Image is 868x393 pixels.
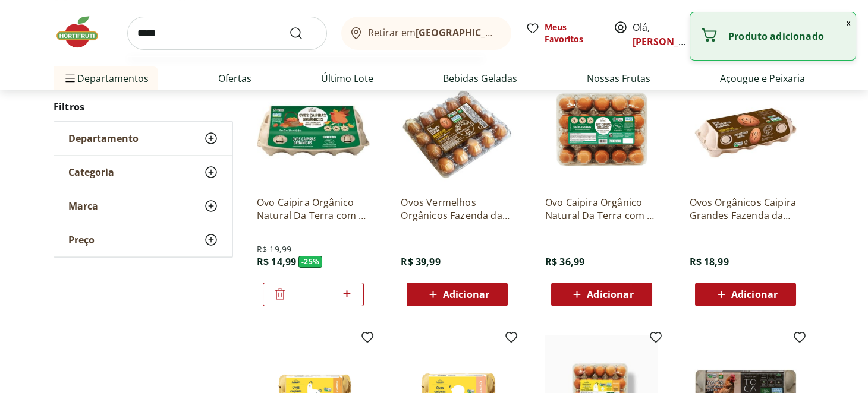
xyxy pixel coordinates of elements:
[257,255,296,268] span: R$ 14,99
[407,283,508,306] button: Adicionar
[68,166,114,178] span: Categoria
[54,95,233,119] h2: Filtros
[443,290,489,299] span: Adicionar
[218,71,251,85] a: Ofertas
[54,156,232,189] button: Categoria
[54,189,232,223] button: Marca
[841,12,856,33] button: Fechar notificação
[545,196,658,222] a: Ovo Caipira Orgânico Natural Da Terra com 20 unidades
[257,243,291,255] span: R$ 19,99
[689,196,802,222] a: Ovos Orgânicos Caipira Grandes Fazenda da Toca com 10 unidades
[63,64,149,93] span: Departamentos
[545,255,584,268] span: R$ 36,99
[545,74,658,186] img: Ovo Caipira Orgânico Natural Da Terra com 20 unidades
[298,256,322,268] span: - 25 %
[257,74,370,186] img: Ovo Caipira Orgânico Natural Da Terra com 10 unidade
[695,283,796,306] button: Adicionar
[63,64,77,93] button: Menu
[587,71,650,85] a: Nossas Frutas
[54,14,113,50] img: Hortifruti
[54,223,232,256] button: Preço
[443,71,517,85] a: Bebidas Geladas
[545,21,599,45] span: Meus Favoritos
[416,26,616,39] b: [GEOGRAPHIC_DATA]/[GEOGRAPHIC_DATA]
[341,17,511,50] button: Retirar em[GEOGRAPHIC_DATA]/[GEOGRAPHIC_DATA]
[526,21,599,45] a: Meus Favoritos
[289,26,317,40] button: Submit Search
[54,122,232,155] button: Departamento
[68,132,139,144] span: Departamento
[633,35,710,48] a: [PERSON_NAME]
[689,74,802,186] img: Ovos Orgânicos Caipira Grandes Fazenda da Toca com 10 unidades
[720,71,805,85] a: Açougue e Peixaria
[401,255,440,268] span: R$ 39,99
[401,74,514,186] img: Ovos Vermelhos Orgânicos Fazenda da Toca com 20 Unidades
[368,27,499,38] span: Retirar em
[587,290,633,299] span: Adicionar
[731,290,778,299] span: Adicionar
[633,20,685,49] span: Olá,
[68,234,95,246] span: Preço
[401,196,514,222] a: Ovos Vermelhos Orgânicos Fazenda da Toca com 20 Unidades
[689,255,728,268] span: R$ 18,99
[257,196,370,222] a: Ovo Caipira Orgânico Natural Da Terra com 10 unidade
[551,283,652,306] button: Adicionar
[127,17,327,50] input: search
[728,30,846,42] p: Produto adicionado
[321,71,373,85] a: Último Lote
[68,200,98,212] span: Marca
